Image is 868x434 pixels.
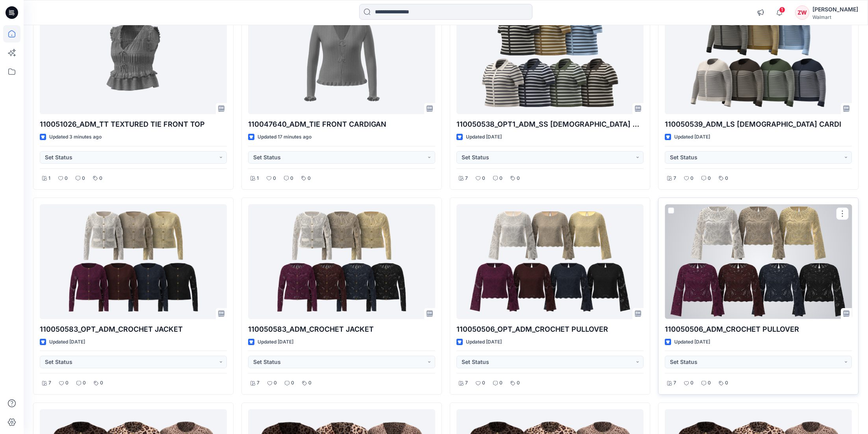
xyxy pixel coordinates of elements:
p: 110047640_ADM_TIE FRONT CARDIGAN [248,119,435,130]
p: 7 [673,379,676,387]
a: 110050506_ADM_CROCHET PULLOVER [665,204,852,319]
p: 1 [48,174,50,183]
p: 0 [499,174,503,183]
p: 7 [673,174,676,183]
p: Updated 17 minutes ago [258,133,312,141]
p: 1 [257,174,259,183]
p: Updated [DATE] [258,338,293,346]
p: 0 [291,379,294,387]
p: 0 [499,379,503,387]
p: 7 [257,379,260,387]
p: 110050583_OPT_ADM_CROCHET JACKET [40,324,227,335]
p: 0 [690,379,694,387]
p: 0 [308,174,311,183]
p: 110050506_ADM_CROCHET PULLOVER [665,324,852,335]
span: 1 [779,7,785,13]
p: 110050539_ADM_LS [DEMOGRAPHIC_DATA] CARDI [665,119,852,130]
p: 110050538_OPT1_ADM_SS [DEMOGRAPHIC_DATA] CARDI [456,119,644,130]
p: 110051026_ADM_TT TEXTURED TIE FRONT TOP [40,119,227,130]
p: 0 [482,174,485,183]
p: 0 [290,174,293,183]
p: 110050583_ADM_CROCHET JACKET [248,324,435,335]
p: 0 [100,379,103,387]
div: Walmart [812,14,858,20]
p: 0 [83,379,86,387]
p: 0 [308,379,312,387]
p: Updated [DATE] [466,338,502,346]
p: 0 [725,379,728,387]
p: 0 [708,379,711,387]
p: Updated [DATE] [466,133,502,141]
p: 0 [99,174,102,183]
a: 110050506_OPT_ADM_CROCHET PULLOVER [456,204,644,319]
p: 110050506_OPT_ADM_CROCHET PULLOVER [456,324,644,335]
p: 0 [274,379,277,387]
div: ZW [795,6,809,20]
p: 0 [65,379,69,387]
p: 7 [465,174,468,183]
p: 0 [517,174,520,183]
p: 0 [708,174,711,183]
p: 0 [725,174,728,183]
p: 0 [65,174,68,183]
a: 110050583_ADM_CROCHET JACKET [248,204,435,319]
a: 110050583_OPT_ADM_CROCHET JACKET [40,204,227,319]
p: 0 [690,174,694,183]
p: Updated [DATE] [49,338,85,346]
p: 0 [517,379,520,387]
p: 7 [465,379,468,387]
p: Updated [DATE] [674,133,710,141]
div: [PERSON_NAME] [812,5,858,14]
p: Updated [DATE] [674,338,710,346]
p: 7 [48,379,51,387]
p: 0 [273,174,276,183]
p: Updated 3 minutes ago [49,133,102,141]
p: 0 [82,174,85,183]
p: 0 [482,379,485,387]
